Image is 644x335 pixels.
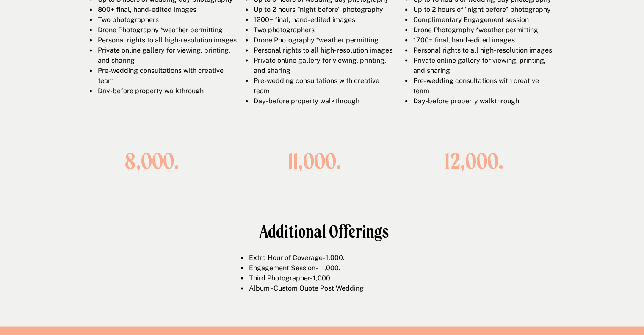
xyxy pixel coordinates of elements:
[249,264,340,272] span: Engagement Session- 1,000.
[97,66,237,86] li: Pre-wedding consultations with creative team
[253,25,392,35] li: Two photographers
[413,97,519,105] span: Day-before property walkthrough
[413,26,538,34] span: Drone Photography *weather permitting
[171,222,477,241] h1: Additional Offerings
[249,254,344,262] span: Extra Hour of Coverage- 1,000.
[253,16,355,24] span: 1200+ final, hand-edited images
[97,25,237,35] li: Drone Photography *weather permitting
[253,96,392,106] li: Day-before property walkthrough
[97,5,237,15] li: 800+ final, hand-edited images
[253,55,392,76] li: Private online gallery for viewing, printing, and sharing
[412,55,552,76] li: Private online gallery for viewing, printing, and sharing
[412,35,552,45] li: 1700+ final, hand-edited images
[412,15,552,25] li: Complimentary Engagement session
[249,274,332,282] span: Third Photographer- 1,000.
[253,35,392,45] li: Drone Photography *weather permitting
[419,150,529,173] h1: 12,000.
[97,87,203,95] span: Day-before property walkthrough
[97,150,207,173] h1: 8,000.
[253,5,392,15] li: Up to 2 hours "night before" photography
[97,15,237,25] li: Two photographers
[97,45,237,66] li: Private online gallery for viewing, printing, and sharing
[412,5,552,15] li: Up to 2 hours of "night before" photography
[260,150,370,173] h1: 11,000.
[412,76,552,96] li: Pre-wedding consultations with creative team
[412,45,552,55] li: Personal rights to all high-resolution images
[253,45,392,55] li: Personal rights to all high-resolution images
[248,283,417,293] li: Album - Custom Quote Post Wedding
[97,35,237,45] li: Personal rights to all high-resolution images
[253,76,392,96] li: Pre-wedding consultations with creative team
